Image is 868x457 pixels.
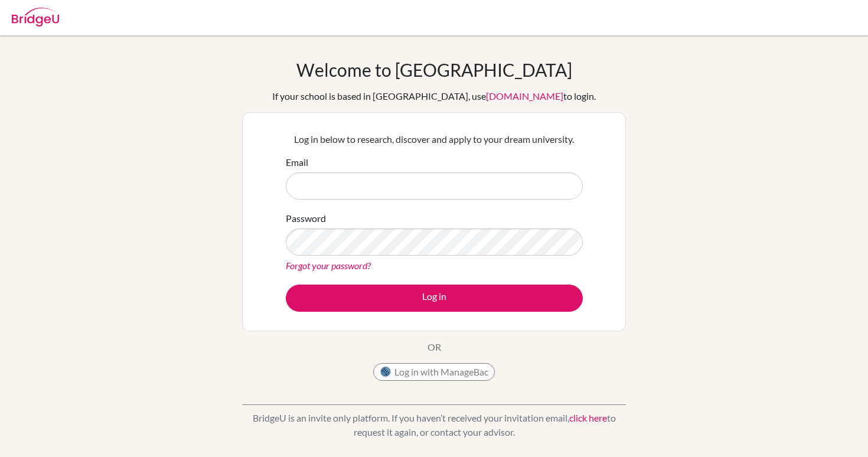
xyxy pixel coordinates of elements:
[286,260,371,271] a: Forgot your password?
[272,89,596,103] div: If your school is based in [GEOGRAPHIC_DATA], use to login.
[486,90,563,102] a: [DOMAIN_NAME]
[286,285,583,312] button: Log in
[286,211,326,226] label: Password
[428,340,441,354] p: OR
[373,363,495,381] button: Log in with ManageBac
[242,411,626,439] p: BridgeU is an invite only platform. If you haven’t received your invitation email, to request it ...
[286,132,583,146] p: Log in below to research, discover and apply to your dream university.
[12,8,59,27] img: Bridge-U
[286,155,308,169] label: Email
[569,412,607,423] a: click here
[296,59,572,80] h1: Welcome to [GEOGRAPHIC_DATA]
